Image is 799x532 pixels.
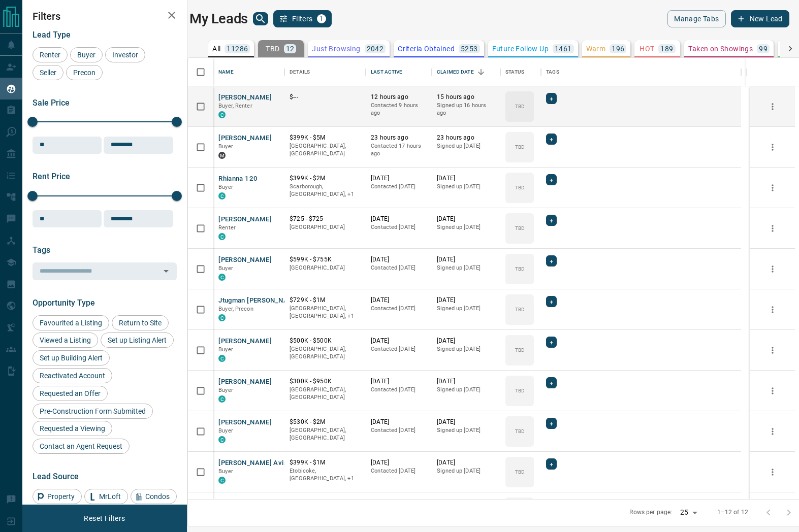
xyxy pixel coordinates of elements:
[218,499,237,509] button: Hillier
[290,215,361,223] p: $725 - $725
[218,192,226,199] div: condos.ca
[546,337,557,348] div: +
[765,383,780,398] button: more
[629,508,672,517] p: Rows per page:
[70,69,99,77] span: Precon
[33,386,108,401] div: Requested an Offer
[290,499,361,508] p: $595K - $2M
[371,174,427,183] p: [DATE]
[131,489,177,504] div: Condos
[437,418,495,426] p: [DATE]
[437,174,495,183] p: [DATE]
[515,387,525,394] p: TBD
[660,45,673,52] p: 189
[688,45,753,52] p: Taken on Showings
[74,51,99,59] span: Buyer
[33,472,79,481] span: Lead Source
[290,93,361,102] p: $---
[437,58,474,86] div: Claimed Date
[474,65,488,79] button: Sort
[765,221,780,236] button: more
[371,223,427,231] p: Contacted [DATE]
[33,172,70,181] span: Rent Price
[218,224,236,231] span: Renter
[290,337,361,345] p: $500K - $500K
[612,45,624,52] p: 196
[312,45,360,52] p: Just Browsing
[541,58,741,86] div: Tags
[437,296,495,305] p: [DATE]
[218,355,226,362] div: condos.ca
[218,58,234,86] div: Name
[367,45,384,52] p: 2042
[33,98,70,108] span: Sale Price
[371,426,427,435] p: Contacted [DATE]
[218,346,233,353] span: Buyer
[33,315,109,330] div: Favourited a Listing
[104,336,170,344] span: Set up Listing Alert
[437,223,495,231] p: Signed up [DATE]
[290,377,361,386] p: $300K - $950K
[550,134,553,144] span: +
[36,407,149,415] span: Pre-Construction Form Submitted
[290,305,361,320] p: Toronto
[218,103,252,109] span: Buyer, Renter
[284,58,366,86] div: Details
[717,508,748,517] p: 1–12 of 12
[159,264,173,278] button: Open
[550,418,553,428] span: +
[437,345,495,353] p: Signed up [DATE]
[371,458,427,467] p: [DATE]
[290,174,361,183] p: $399K - $2M
[546,215,557,226] div: +
[546,296,557,307] div: +
[290,142,361,158] p: [GEOGRAPHIC_DATA], [GEOGRAPHIC_DATA]
[36,354,106,362] span: Set up Building Alert
[371,102,427,117] p: Contacted 9 hours ago
[550,296,553,307] span: +
[112,315,169,330] div: Return to Site
[546,418,557,429] div: +
[218,377,272,387] button: [PERSON_NAME]
[213,58,284,86] div: Name
[286,45,295,52] p: 12
[546,58,559,86] div: Tags
[36,336,94,344] span: Viewed a Listing
[515,346,525,354] p: TBD
[290,58,310,86] div: Details
[33,404,153,419] div: Pre-Construction Form Submitted
[142,492,173,501] span: Condos
[36,51,64,59] span: Renter
[212,45,220,52] p: All
[218,436,226,443] div: condos.ca
[218,306,253,312] span: Buyer, Precon
[550,175,553,185] span: +
[290,223,361,231] p: [GEOGRAPHIC_DATA]
[218,427,233,434] span: Buyer
[550,215,553,225] span: +
[218,395,226,403] div: condos.ca
[33,10,177,22] h2: Filters
[765,424,780,439] button: more
[66,65,103,80] div: Precon
[218,296,300,306] button: Jtugman [PERSON_NAME]
[437,426,495,435] p: Signed up [DATE]
[437,467,495,475] p: Signed up [DATE]
[667,10,725,27] button: Manage Tabs
[218,314,226,321] div: condos.ca
[218,418,272,427] button: [PERSON_NAME]
[33,245,50,255] span: Tags
[218,265,233,272] span: Buyer
[371,467,427,475] p: Contacted [DATE]
[371,58,402,86] div: Last Active
[33,47,68,62] div: Renter
[33,421,112,436] div: Requested a Viewing
[44,492,78,501] span: Property
[33,439,130,454] div: Contact an Agent Request
[371,377,427,386] p: [DATE]
[437,499,495,508] p: [DATE]
[36,372,109,380] span: Reactivated Account
[218,134,272,143] button: [PERSON_NAME]
[437,93,495,102] p: 15 hours ago
[218,477,226,484] div: condos.ca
